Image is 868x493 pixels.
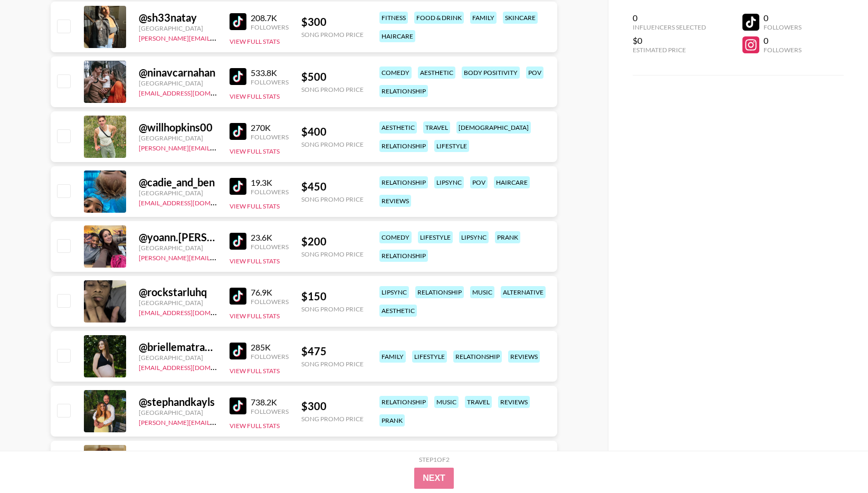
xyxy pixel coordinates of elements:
button: View Full Stats [230,367,280,375]
a: [PERSON_NAME][EMAIL_ADDRESS][DOMAIN_NAME] [139,252,295,262]
div: Song Promo Price [301,360,364,368]
div: relationship [379,140,428,152]
img: TikTok [230,288,246,305]
div: food & drink [414,12,464,24]
div: [GEOGRAPHIC_DATA] [139,244,217,252]
div: relationship [379,176,428,188]
div: Followers [764,23,802,31]
a: [EMAIL_ADDRESS][DOMAIN_NAME] [139,87,245,97]
div: $ 450 [301,180,364,193]
div: Followers [251,298,289,306]
div: Followers [764,46,802,54]
div: comedy [379,67,412,79]
a: [EMAIL_ADDRESS][DOMAIN_NAME] [139,197,245,207]
div: $ 500 [301,70,364,83]
div: family [379,350,406,363]
div: relationship [379,250,428,262]
div: haircare [494,176,530,188]
div: lifestyle [412,350,447,363]
div: prank [379,414,405,426]
div: [GEOGRAPHIC_DATA] [139,24,217,32]
img: TikTok [230,343,246,359]
img: TikTok [230,68,246,85]
div: fitness [379,12,408,24]
div: Estimated Price [633,46,706,54]
div: relationship [453,350,502,363]
div: 533.8K [251,68,289,78]
div: $ 150 [301,290,364,303]
div: relationship [415,286,464,298]
div: Followers [251,353,289,361]
a: [PERSON_NAME][EMAIL_ADDRESS][DOMAIN_NAME] [139,416,295,426]
div: [GEOGRAPHIC_DATA] [139,354,217,362]
div: @ rockstarluhq [139,286,217,299]
div: travel [465,396,492,408]
div: $ 300 [301,15,364,29]
div: $ 200 [301,235,364,248]
img: TikTok [230,13,246,30]
div: music [434,396,459,408]
div: Song Promo Price [301,415,364,423]
div: relationship [379,85,428,97]
img: TikTok [230,397,246,414]
button: View Full Stats [230,257,280,265]
div: @ sh33natay [139,11,217,24]
div: [DEMOGRAPHIC_DATA] [456,121,531,134]
div: lipsync [459,231,489,243]
div: reviews [508,350,540,363]
div: 208.7K [251,13,289,23]
div: Song Promo Price [301,31,364,39]
div: [GEOGRAPHIC_DATA] [139,299,217,307]
div: Followers [251,188,289,196]
div: Song Promo Price [301,305,364,313]
button: Next [414,468,454,489]
a: [PERSON_NAME][EMAIL_ADDRESS][PERSON_NAME][DOMAIN_NAME] [139,32,345,42]
div: travel [423,121,450,134]
div: lipsync [379,286,409,298]
div: Followers [251,78,289,86]
div: Step 1 of 2 [419,456,450,463]
div: Followers [251,243,289,251]
div: $ 300 [301,400,364,413]
div: Song Promo Price [301,140,364,148]
div: @ stephandkayls [139,395,217,409]
div: Song Promo Price [301,195,364,203]
div: [GEOGRAPHIC_DATA] [139,134,217,142]
div: Influencers Selected [633,23,706,31]
div: Followers [251,407,289,415]
div: @ yoann.[PERSON_NAME] [139,231,217,244]
a: [PERSON_NAME][EMAIL_ADDRESS][DOMAIN_NAME] [139,142,295,152]
a: [EMAIL_ADDRESS][DOMAIN_NAME] [139,307,245,317]
div: 19.3K [251,177,289,188]
div: music [470,286,494,298]
div: aesthetic [379,121,417,134]
div: aesthetic [418,67,455,79]
div: relationship [379,396,428,408]
div: $ 400 [301,125,364,138]
div: [GEOGRAPHIC_DATA] [139,189,217,197]
div: [GEOGRAPHIC_DATA] [139,79,217,87]
div: reviews [498,396,530,408]
img: TikTok [230,123,246,140]
div: aesthetic [379,305,417,317]
div: @ tinacutielove [139,450,217,463]
div: skincare [503,12,538,24]
div: $0 [633,35,706,46]
div: Song Promo Price [301,250,364,258]
div: lifestyle [434,140,469,152]
div: 270K [251,122,289,133]
div: reviews [379,195,411,207]
a: [EMAIL_ADDRESS][DOMAIN_NAME] [139,362,245,372]
div: comedy [379,231,412,243]
div: @ ninavcarnahan [139,66,217,79]
div: Song Promo Price [301,86,364,93]
div: 738.2K [251,397,289,407]
div: @ cadie_and_ben [139,176,217,189]
div: 23.6K [251,232,289,243]
div: 76.9K [251,287,289,298]
div: alternative [501,286,546,298]
div: @ briellematranga_ [139,340,217,354]
div: 285K [251,342,289,353]
button: View Full Stats [230,92,280,100]
div: pov [470,176,488,188]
